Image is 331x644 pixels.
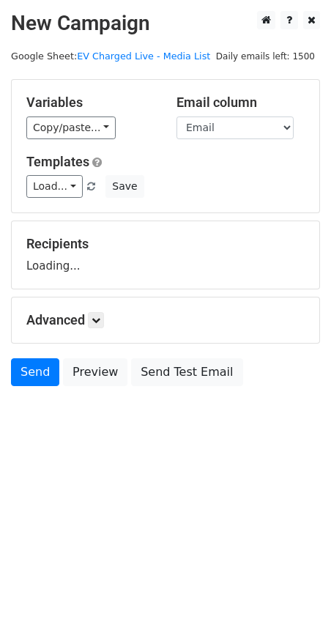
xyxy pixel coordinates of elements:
[131,358,242,386] a: Send Test Email
[77,51,210,62] a: EV Charged Live - Media List
[26,175,83,198] a: Load...
[26,116,116,139] a: Copy/paste...
[26,312,305,328] h5: Advanced
[26,154,89,169] a: Templates
[26,95,155,111] h5: Variables
[63,358,127,386] a: Preview
[211,48,320,64] span: Daily emails left: 1500
[26,236,305,252] h5: Recipients
[176,95,305,111] h5: Email column
[11,51,210,62] small: Google Sheet:
[105,175,144,198] button: Save
[11,358,59,386] a: Send
[11,11,320,36] h2: New Campaign
[26,236,305,274] div: Loading...
[211,51,320,62] a: Daily emails left: 1500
